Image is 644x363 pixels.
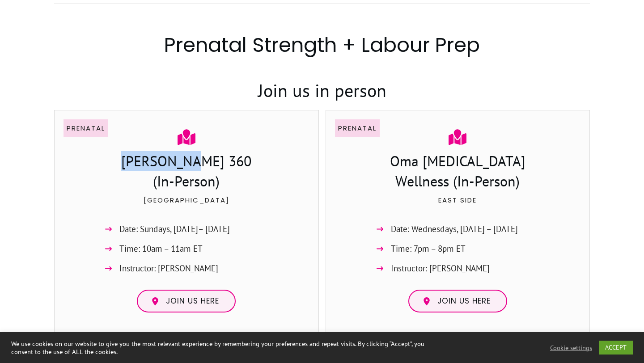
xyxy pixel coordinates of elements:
[137,290,236,313] a: Join us here
[550,344,592,352] a: Cookie settings
[119,222,230,236] span: Date: Sundays, [DATE]– [DATE]
[67,122,105,134] p: Prenatal
[64,151,309,194] h3: [PERSON_NAME] 360 (In-Person)
[391,261,490,276] span: Instructor: [PERSON_NAME]
[55,71,589,110] h3: Join us in person
[599,341,633,355] a: ACCEPT
[64,194,309,217] p: [GEOGRAPHIC_DATA]
[54,31,590,70] h2: Prenatal Strength + Labour Prep
[369,151,547,194] h3: Oma [MEDICAL_DATA] Wellness (In-Person)
[391,241,466,256] span: Time: 7pm – 8pm ET
[119,261,218,276] span: Instructor: [PERSON_NAME]
[166,296,219,306] span: Join us here
[391,222,518,236] span: Date: Wednesdays, [DATE] – [DATE]
[437,296,491,306] span: Join us here
[338,122,377,134] p: Prenatal
[335,194,580,217] p: East Side
[408,290,507,313] a: Join us here
[11,340,446,356] div: We use cookies on our website to give you the most relevant experience by remembering your prefer...
[119,241,203,256] span: Time: 10am – 11am ET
